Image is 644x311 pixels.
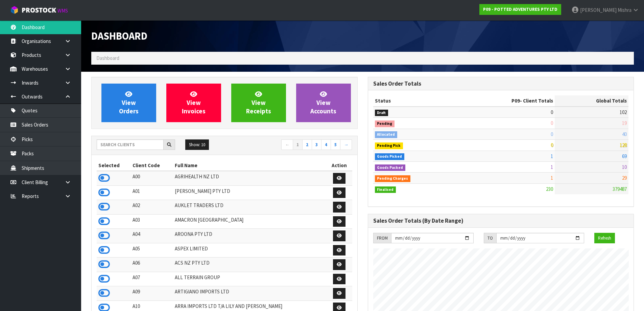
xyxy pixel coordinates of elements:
[622,131,627,137] span: 40
[483,6,557,12] strong: P09 - POTTED ADVENTURES PTY LTD
[551,120,553,126] span: 0
[375,164,406,171] span: Goods Packed
[457,95,555,106] th: - Client Totals
[173,214,326,229] td: AMACRON [GEOGRAPHIC_DATA]
[622,164,627,170] span: 10
[551,142,553,148] span: 0
[546,186,553,192] span: 230
[173,160,326,171] th: Full Name
[131,243,173,258] td: A05
[131,160,173,171] th: Client Code
[331,139,340,150] a: 5
[580,7,617,13] span: [PERSON_NAME]
[373,218,629,224] h3: Sales Order Totals (By Date Range)
[173,243,326,258] td: ASPEX LIMITED
[97,160,131,171] th: Selected
[613,186,627,192] span: 379487
[131,185,173,200] td: A01
[551,109,553,115] span: 0
[22,6,56,15] span: ProStock
[173,272,326,286] td: ALL TERRAIN GROUP
[10,6,19,14] img: cube-alt.png
[511,97,520,104] span: P09
[131,200,173,215] td: A02
[312,139,321,150] a: 3
[551,131,553,137] span: 0
[173,229,326,243] td: AROONA PTY LTD
[131,286,173,301] td: A09
[373,233,391,244] div: FROM
[230,139,352,151] nav: Page navigation
[231,84,286,122] a: ViewReceipts
[555,95,628,106] th: Global Totals
[57,7,68,14] small: WMS
[131,214,173,229] td: A03
[551,175,553,181] span: 1
[173,185,326,200] td: [PERSON_NAME] PTY LTD
[373,81,629,87] h3: Sales Order Totals
[375,131,398,138] span: Allocated
[551,153,553,159] span: 1
[281,139,293,150] a: ←
[375,142,403,149] span: Pending Pick
[97,139,164,150] input: Search clients
[310,90,336,115] span: View Accounts
[375,110,388,116] span: Draft
[246,90,271,115] span: View Receipts
[618,7,631,13] span: Mishra
[327,160,352,171] th: Action
[594,233,615,244] button: Refresh
[484,233,496,244] div: TO
[119,90,139,115] span: View Orders
[131,229,173,243] td: A04
[185,139,209,150] button: Show: 10
[173,286,326,301] td: ARTIGIANO IMPORTS LTD
[620,142,627,148] span: 128
[173,200,326,215] td: AUKLET TRADERS LTD
[375,120,395,127] span: Pending
[620,109,627,115] span: 102
[131,272,173,286] td: A07
[302,139,312,150] a: 2
[293,139,303,150] a: 1
[622,175,627,181] span: 29
[375,175,411,182] span: Pending Charges
[173,171,326,185] td: AGRIHEALTH NZ LTD
[173,258,326,272] td: ACS NZ PTY LTD
[340,139,352,150] a: →
[375,153,405,160] span: Goods Picked
[101,84,156,122] a: ViewOrders
[479,4,561,15] a: P09 - POTTED ADVENTURES PTY LTD
[622,153,627,159] span: 69
[321,139,331,150] a: 4
[131,258,173,272] td: A06
[166,84,221,122] a: ViewInvoices
[96,55,119,61] span: Dashboard
[373,95,458,106] th: Status
[91,29,147,42] span: Dashboard
[622,120,627,126] span: 19
[182,90,206,115] span: View Invoices
[131,171,173,185] td: A00
[551,164,553,170] span: 1
[296,84,351,122] a: ViewAccounts
[375,186,396,193] span: Finalised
